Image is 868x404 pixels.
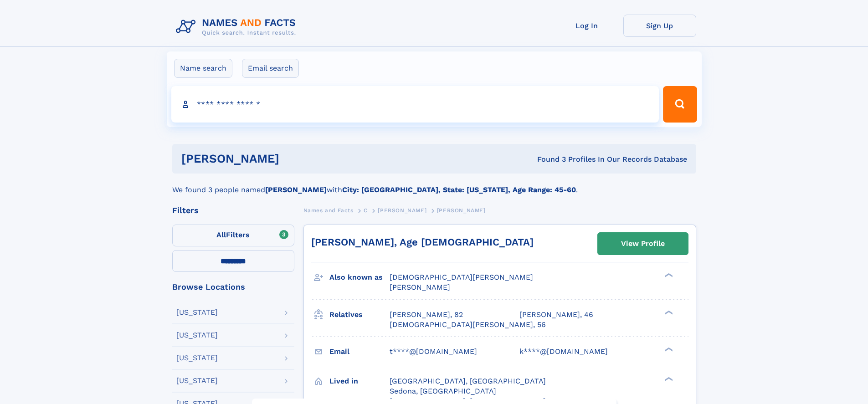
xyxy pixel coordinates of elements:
div: [US_STATE] [176,377,218,384]
input: search input [171,86,659,123]
div: Filters [172,206,294,215]
button: Search Button [663,86,697,123]
span: [GEOGRAPHIC_DATA], [GEOGRAPHIC_DATA] [390,377,546,385]
h3: Email [329,344,390,359]
div: Browse Locations [172,283,294,291]
div: View Profile [621,233,665,254]
a: View Profile [598,233,688,255]
span: [PERSON_NAME] [437,207,486,214]
a: Names and Facts [303,205,354,216]
a: Log In [550,15,623,37]
a: [PERSON_NAME], 82 [390,310,463,320]
div: We found 3 people named with . [172,174,696,195]
div: ❯ [663,272,673,278]
a: Sign Up [623,15,696,37]
span: [PERSON_NAME] [390,283,450,291]
a: [PERSON_NAME] [378,205,426,216]
a: [DEMOGRAPHIC_DATA][PERSON_NAME], 56 [390,320,546,330]
img: Logo Names and Facts [172,15,303,39]
div: ❯ [663,346,673,352]
b: [PERSON_NAME] [265,185,327,194]
div: [US_STATE] [176,354,218,362]
a: C [364,205,368,216]
b: City: [GEOGRAPHIC_DATA], State: [US_STATE], Age Range: 45-60 [342,185,576,194]
span: Sedona, [GEOGRAPHIC_DATA] [390,387,496,395]
a: [PERSON_NAME], 46 [519,310,593,320]
div: Found 3 Profiles In Our Records Database [408,154,687,164]
label: Name search [174,59,232,78]
div: [US_STATE] [176,309,218,316]
div: ❯ [663,309,673,315]
span: [DEMOGRAPHIC_DATA][PERSON_NAME] [390,273,533,281]
span: [PERSON_NAME] [378,207,426,214]
h3: Also known as [329,270,390,285]
label: Email search [242,59,299,78]
a: [PERSON_NAME], Age [DEMOGRAPHIC_DATA] [311,236,534,248]
span: C [364,207,368,214]
h1: [PERSON_NAME] [181,153,408,164]
label: Filters [172,225,294,246]
div: [US_STATE] [176,332,218,339]
h3: Relatives [329,307,390,322]
span: All [216,230,226,239]
h3: Lived in [329,373,390,389]
div: ❯ [663,376,673,382]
